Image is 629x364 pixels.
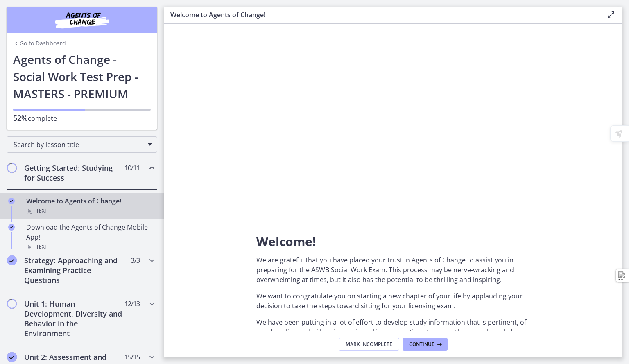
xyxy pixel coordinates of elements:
div: Download the Agents of Change Mobile App! [26,222,154,252]
span: Search by lesson title [14,140,144,149]
a: Go to Dashboard [13,39,66,47]
i: Completed [8,224,15,231]
h1: Agents of Change - Social Work Test Prep - MASTERS - PREMIUM [13,51,151,102]
img: Agents of Change [33,10,131,29]
div: Welcome to Agents of Change! [26,196,154,216]
div: Text [26,242,154,252]
span: 15 / 15 [124,352,140,362]
span: 3 / 3 [131,255,140,265]
span: Continue [409,341,434,348]
span: Welcome! [256,233,316,250]
h2: Strategy: Approaching and Examining Practice Questions [24,255,124,285]
span: Mark Incomplete [346,341,392,348]
span: 10 / 11 [124,163,140,173]
h2: Getting Started: Studying for Success [24,163,124,183]
p: We are grateful that you have placed your trust in Agents of Change to assist you in preparing fo... [256,255,530,285]
button: Mark Incomplete [339,338,399,351]
p: We want to congratulate you on starting a new chapter of your life by applauding your decision to... [256,291,530,311]
i: Completed [8,198,15,204]
button: Continue [403,338,448,351]
h2: Unit 1: Human Development, Diversity and Behavior in the Environment [24,299,124,338]
div: Search by lesson title [7,136,157,153]
span: 52% [13,113,28,123]
span: 12 / 13 [124,299,140,309]
h3: Welcome to Agents of Change! [170,10,593,20]
i: Completed [7,352,17,362]
p: complete [13,113,151,123]
div: Text [26,206,154,216]
i: Completed [7,255,17,265]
